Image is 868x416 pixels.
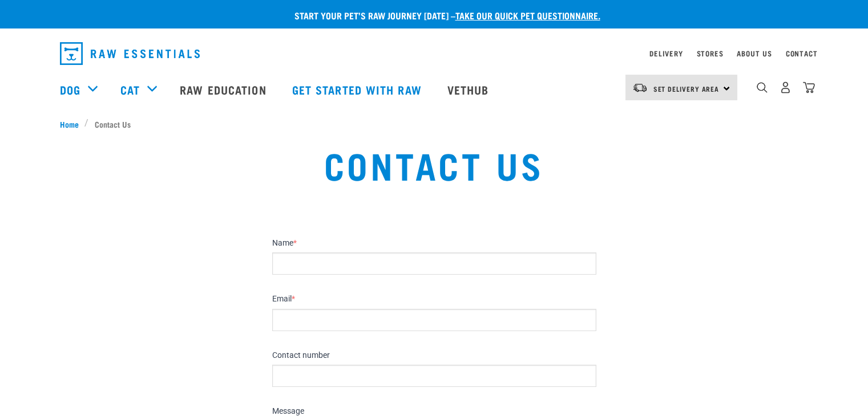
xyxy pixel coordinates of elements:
[697,51,724,55] a: Stores
[653,87,720,91] span: Set Delivery Area
[272,350,596,361] label: Contact number
[649,51,683,55] a: Delivery
[757,82,768,93] img: home-icon-1@2x.png
[168,67,280,112] a: Raw Education
[803,81,815,93] img: home-icon@2x.png
[60,42,200,65] img: Raw Essentials Logo
[780,81,792,93] img: user.png
[786,51,818,55] a: Contact
[60,118,79,130] span: Home
[281,67,436,112] a: Get started with Raw
[60,81,80,98] a: Dog
[51,38,818,70] nav: dropdown navigation
[165,144,703,185] h1: Contact Us
[737,51,772,55] a: About Us
[60,118,85,130] a: Home
[272,294,596,304] label: Email
[632,83,648,93] img: van-moving.png
[436,67,503,112] a: Vethub
[272,238,596,248] label: Name
[60,118,809,130] nav: breadcrumbs
[455,13,600,18] a: take our quick pet questionnaire.
[120,81,140,98] a: Cat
